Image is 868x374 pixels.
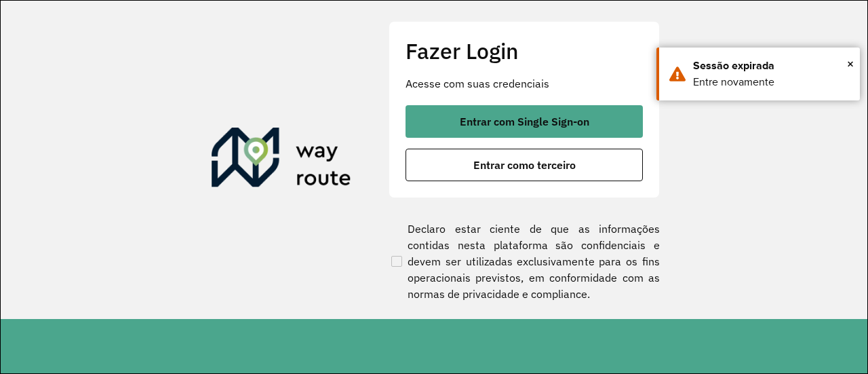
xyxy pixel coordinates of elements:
button: button [406,149,643,181]
label: Declaro estar ciente de que as informações contidas nesta plataforma são confidenciais e devem se... [389,221,660,302]
span: Entrar como terceiro [473,160,576,170]
span: Entrar com Single Sign-on [460,116,589,127]
div: Sessão expirada [693,58,850,74]
button: button [406,105,643,138]
img: Roteirizador AmbevTech [212,128,351,193]
span: × [847,54,854,74]
div: Entre novamente [693,74,850,90]
h2: Fazer Login [406,38,643,64]
p: Acesse com suas credenciais [406,75,643,92]
button: Close [847,54,854,74]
